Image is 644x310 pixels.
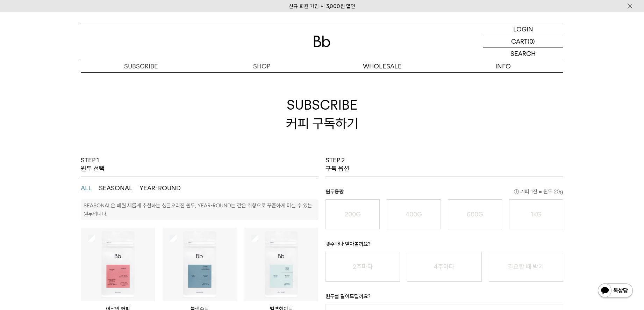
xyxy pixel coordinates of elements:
a: LOGIN [483,23,563,35]
o: 600G [467,211,483,218]
button: 1KG [509,199,563,229]
a: SUBSCRIBE [81,60,201,72]
button: 600G [448,199,502,229]
a: SHOP [201,60,322,72]
o: 200G [345,211,361,218]
p: INFO [443,60,563,72]
p: WHOLESALE [322,60,443,72]
p: STEP 1 원두 선택 [81,156,105,173]
o: 400G [406,211,422,218]
button: YEAR-ROUND [139,184,181,192]
p: SEARCH [510,47,536,60]
img: 상품이미지 [81,228,155,301]
button: 2주마다 [325,252,400,282]
h2: SUBSCRIBE 커피 구독하기 [81,72,563,156]
span: 커피 1잔 = 윈두 20g [514,187,563,196]
p: SEASONAL은 매월 새롭게 추천하는 싱글오리진 원두, YEAR-ROUND는 같은 취향으로 꾸준하게 마실 수 있는 원두입니다. [84,202,312,217]
button: 200G [325,199,380,229]
img: 상품이미지 [244,228,318,301]
button: 4주마다 [407,252,481,282]
p: CART [511,35,528,47]
o: 1KG [531,211,542,218]
img: 카카오톡 채널 1:1 채팅 버튼 [597,283,634,300]
button: ALL [81,184,92,192]
p: 원두를 갈아드릴까요? [325,292,563,304]
p: (0) [528,35,535,47]
img: 상품이미지 [163,228,236,301]
img: 로고 [314,36,330,47]
button: 필요할 때 받기 [489,252,563,282]
button: 400G [387,199,441,229]
p: LOGIN [513,23,533,35]
p: 몇주마다 받아볼까요? [325,240,563,252]
p: 원두용량 [325,187,563,199]
a: 신규 회원 가입 시 3,000원 할인 [289,3,355,9]
a: CART (0) [483,35,563,47]
button: SEASONAL [99,184,133,192]
p: STEP 2 구독 옵션 [325,156,349,173]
